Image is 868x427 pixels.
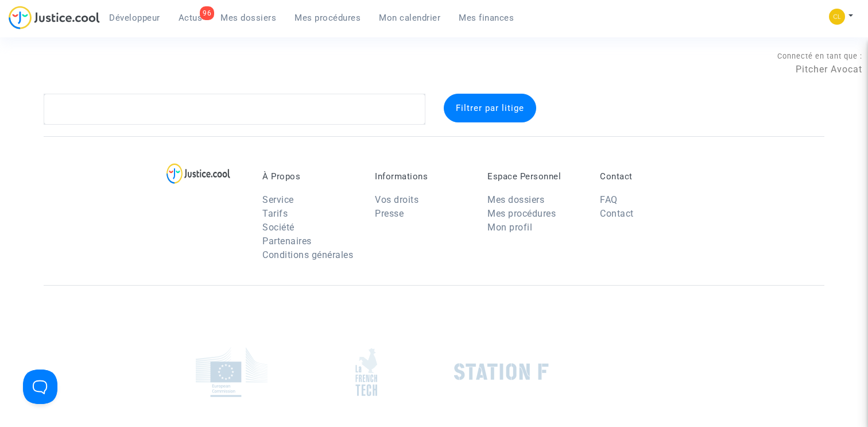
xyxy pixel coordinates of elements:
p: Informations [375,171,470,182]
span: Filtrer par litige [456,103,524,113]
a: Mes dossiers [487,194,544,205]
a: Mon profil [487,222,532,233]
a: 96Actus [169,9,212,26]
a: Mes dossiers [211,9,285,26]
a: Développeur [100,9,169,26]
span: Mon calendrier [379,13,440,23]
span: Mes dossiers [220,13,276,23]
img: french_tech.png [355,348,377,397]
a: Service [262,194,294,205]
a: Mes procédures [285,9,370,26]
a: Tarifs [262,208,288,219]
div: 96 [200,6,214,20]
img: stationf.png [454,363,549,380]
a: Conditions générales [262,249,353,260]
a: Mon calendrier [370,9,449,26]
a: Contact [600,208,634,219]
a: Société [262,222,294,233]
a: FAQ [600,194,618,205]
a: Mes finances [449,9,523,26]
span: Connecté en tant que : [777,52,862,60]
span: Mes finances [459,13,514,23]
img: logo-lg.svg [166,163,230,184]
a: Presse [375,208,404,219]
iframe: Help Scout Beacon - Open [23,370,57,404]
img: f0b917ab549025eb3af43f3c4438ad5d [829,9,845,25]
img: jc-logo.svg [9,6,100,29]
img: europe_commision.png [196,347,268,397]
a: Vos droits [375,194,418,205]
span: Actus [179,13,203,23]
p: Contact [600,171,695,182]
p: À Propos [262,171,358,182]
span: Développeur [109,13,160,23]
p: Espace Personnel [487,171,583,182]
a: Mes procédures [487,208,556,219]
span: Mes procédures [294,13,361,23]
a: Partenaires [262,236,312,247]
